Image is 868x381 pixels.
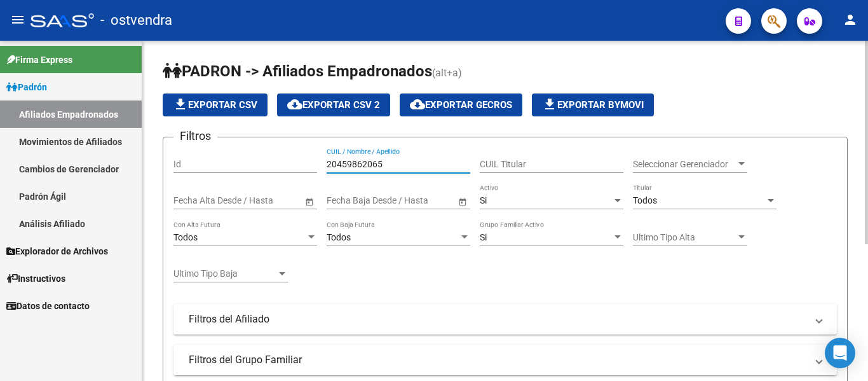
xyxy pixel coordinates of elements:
input: End date [377,195,439,206]
button: Exportar Bymovi [532,94,654,116]
span: Exportar CSV 2 [287,99,380,111]
mat-icon: cloud_download [287,97,302,112]
input: End date [224,195,286,206]
span: (alt+a) [432,67,462,79]
mat-icon: person [843,12,858,27]
span: - ostvendra [100,6,172,34]
span: Exportar CSV [173,99,257,111]
span: Ultimo Tipo Alta [633,232,736,243]
button: Exportar CSV [163,94,268,116]
span: Todos [327,232,351,242]
span: Si [480,195,487,205]
button: Exportar CSV 2 [277,94,390,116]
span: Instructivos [6,272,65,286]
span: Todos [633,195,657,205]
button: Open calendar [456,195,469,208]
mat-panel-title: Filtros del Grupo Familiar [189,353,806,367]
input: Start date [327,195,366,206]
div: Open Intercom Messenger [825,338,855,368]
mat-icon: file_download [542,97,557,112]
span: Exportar GECROS [410,99,512,111]
span: Seleccionar Gerenciador [633,159,736,170]
span: Padrón [6,80,47,94]
span: Datos de contacto [6,299,90,313]
input: Start date [173,195,213,206]
span: Ultimo Tipo Baja [173,268,276,279]
h3: Filtros [173,127,217,145]
span: Explorador de Archivos [6,244,108,258]
mat-icon: menu [10,12,25,27]
span: Firma Express [6,53,72,67]
button: Open calendar [302,195,316,208]
mat-icon: cloud_download [410,97,425,112]
mat-expansion-panel-header: Filtros del Afiliado [173,304,837,335]
mat-panel-title: Filtros del Afiliado [189,312,806,326]
span: Exportar Bymovi [542,99,644,111]
mat-icon: file_download [173,97,188,112]
button: Exportar GECROS [400,94,522,116]
mat-expansion-panel-header: Filtros del Grupo Familiar [173,345,837,375]
span: Si [480,232,487,242]
span: PADRON -> Afiliados Empadronados [163,62,432,80]
span: Todos [173,232,198,242]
